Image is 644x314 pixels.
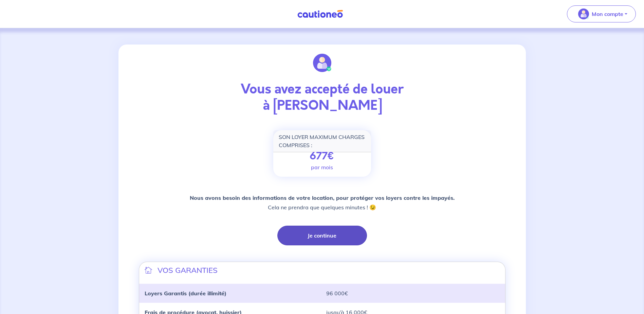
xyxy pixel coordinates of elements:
[578,8,589,19] img: illu_account_valid_menu.svg
[326,289,500,297] p: 96 000€
[190,194,455,201] strong: Nous avons besoin des informations de votre location, pour protéger vos loyers contre les impayés.
[145,290,226,297] strong: Loyers Garantis (durée illimité)
[311,163,333,171] p: par mois
[277,226,367,245] button: Je continue
[158,265,218,276] p: VOS GARANTIES
[327,149,334,164] span: €
[567,5,636,22] button: illu_account_valid_menu.svgMon compte
[592,10,623,18] p: Mon compte
[313,54,331,72] img: illu_account_valid.svg
[295,10,346,18] img: Cautioneo
[190,193,455,212] p: Cela ne prendra que quelques minutes ! 😉
[139,81,505,114] p: Vous avez accepté de louer à [PERSON_NAME]
[310,150,335,162] p: 677
[273,130,371,152] div: SON LOYER MAXIMUM CHARGES COMPRISES :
